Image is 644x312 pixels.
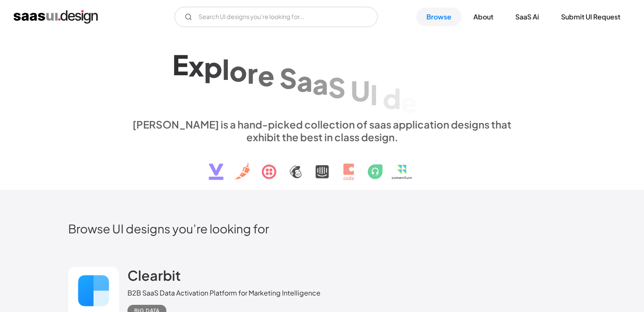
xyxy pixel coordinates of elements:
a: Clearbit [127,267,181,288]
div: S [328,71,345,104]
form: Email Form [174,7,378,27]
div: e [401,86,417,119]
div: d [383,82,401,115]
h2: Clearbit [127,267,181,284]
div: e [258,59,274,92]
div: I [370,78,378,111]
a: SaaS Ai [505,8,549,26]
div: [PERSON_NAME] is a hand-picked collection of saas application designs that exhibit the best in cl... [127,118,517,143]
img: text, icon, saas logo [194,143,451,187]
a: Browse [416,8,462,26]
div: a [297,65,312,97]
div: a [312,68,328,100]
div: l [222,53,229,85]
div: x [188,49,204,82]
a: About [463,8,503,26]
a: Submit UI Request [551,8,630,26]
div: S [279,62,297,94]
div: E [172,48,188,81]
div: o [229,55,247,87]
h2: Browse UI designs you’re looking for [68,221,576,236]
div: p [204,51,222,84]
div: r [247,57,258,90]
a: home [14,10,98,24]
input: Search UI designs you're looking for... [174,7,378,27]
div: B2B SaaS Data Activation Platform for Marketing Intelligence [127,288,321,298]
div: U [351,74,370,107]
h1: Explore SaaS UI design patterns & interactions. [127,44,517,109]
